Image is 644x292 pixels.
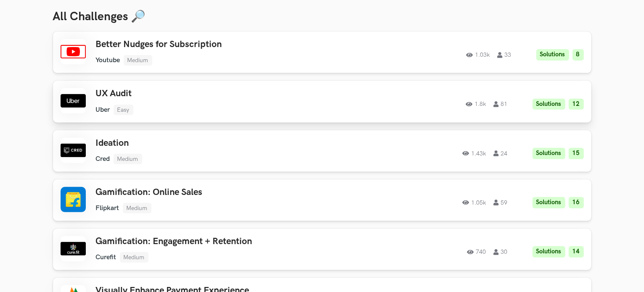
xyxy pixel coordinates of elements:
li: 14 [569,246,584,258]
h3: Gamification: Online Sales [96,187,335,198]
a: IdeationCredMedium1.43k24Solutions15 [53,130,591,172]
a: Gamification: Online SalesFlipkartMedium1.05k59Solutions16 [53,179,591,221]
h3: Ideation [96,138,335,149]
span: 33 [498,52,511,58]
span: 740 [467,249,486,255]
h3: Better Nudges for Subscription [96,39,335,50]
li: Uber [96,106,110,114]
li: Flipkart [96,204,119,212]
li: Youtube [96,56,120,64]
li: Medium [114,154,142,164]
li: Solutions [533,99,565,110]
span: 59 [494,200,508,205]
li: Cred [96,155,110,163]
li: Curefit [96,253,117,261]
li: Medium [124,55,152,66]
li: Solutions [533,197,565,208]
span: 1.8k [466,101,486,107]
a: UX AuditUberEasy1.8k81Solutions12 [53,81,591,122]
h3: UX Audit [96,88,335,99]
span: 1.03k [466,52,490,58]
a: Gamification: Engagement + RetentionCurefitMedium74030Solutions14 [53,229,591,270]
span: 1.05k [463,200,486,205]
h3: All Challenges 🔎 [53,10,591,24]
li: Solutions [533,148,565,159]
li: Medium [123,203,151,213]
span: 81 [494,101,508,107]
li: 8 [572,49,584,61]
li: Solutions [533,246,565,258]
li: Easy [114,105,133,115]
h3: Gamification: Engagement + Retention [96,236,335,247]
li: Solutions [536,49,569,61]
li: Medium [120,252,148,263]
li: 12 [569,99,584,110]
li: 16 [569,197,584,208]
span: 1.43k [463,150,486,156]
a: Better Nudges for SubscriptionYoutubeMedium1.03k33Solutions8 [53,32,591,73]
li: 15 [569,148,584,159]
span: 30 [494,249,508,255]
span: 24 [494,150,508,156]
